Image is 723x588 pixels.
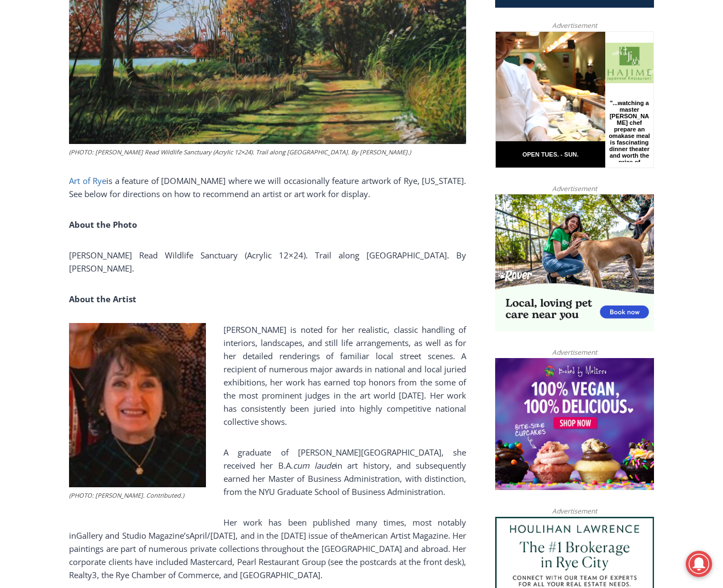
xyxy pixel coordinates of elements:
[495,358,654,491] img: Baked by Melissa
[69,323,206,487] img: (PHOTO: Elizabeth B. Derderian. Contributed.)
[223,324,466,427] span: [PERSON_NAME] is noted for her realistic, classic handling of interiors, landscapes, and still li...
[286,109,508,134] span: Intern @ [DOMAIN_NAME]
[69,175,466,199] span: is a feature of [DOMAIN_NAME] where we will occasionally feature artwork of Rye, [US_STATE]. See ...
[223,447,466,471] span: A graduate of [PERSON_NAME][GEOGRAPHIC_DATA], she received her B.A.
[69,148,411,156] em: (PHOTO: [PERSON_NAME] Read Wildlife Sanctuary (Acrylic 12×24). Trail along [GEOGRAPHIC_DATA]. By ...
[263,106,531,136] a: Intern @ [DOMAIN_NAME]
[190,530,352,541] span: April/[DATE], and in the [DATE] issue of the
[112,68,156,131] div: "...watching a master [PERSON_NAME] chef prepare an omakase meal is fascinating dinner theater an...
[541,20,608,31] span: Advertisement
[277,1,518,106] div: "At the 10am stand-up meeting, each intern gets a chance to take [PERSON_NAME] and the other inte...
[334,11,381,42] h4: Book [PERSON_NAME]'s Good Humor for Your Event
[265,1,331,50] img: s_800_d653096d-cda9-4b24-94f4-9ae0c7afa054.jpeg
[69,219,137,230] b: About the Photo
[69,175,106,186] a: Art of Rye
[352,530,448,541] span: American Artist Magazine
[76,530,190,541] span: Gallery and Studio Magazine’s
[1,110,110,136] a: Open Tues. - Sun. [PHONE_NUMBER]
[69,293,136,304] b: About the Artist
[293,460,335,471] span: cum laude
[541,506,608,516] span: Advertisement
[541,347,608,358] span: Advertisement
[69,517,466,541] span: Her work has been published many times, most notably in
[72,14,271,35] div: Book [PERSON_NAME]'s Good Humor for Your Drive by Birthday
[69,250,466,274] span: [PERSON_NAME] Read Wildlife Sanctuary (Acrylic 12×24). Trail along [GEOGRAPHIC_DATA]. By [PERSON_...
[541,183,608,194] span: Advertisement
[223,460,466,497] span: in art history, and subsequently earned her Master of Business Administration, with distinction, ...
[3,113,107,154] span: Open Tues. - Sun. [PHONE_NUMBER]
[69,491,184,499] em: (PHOTO: [PERSON_NAME]. Contributed.)
[325,3,395,50] a: Book [PERSON_NAME]'s Good Humor for Your Event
